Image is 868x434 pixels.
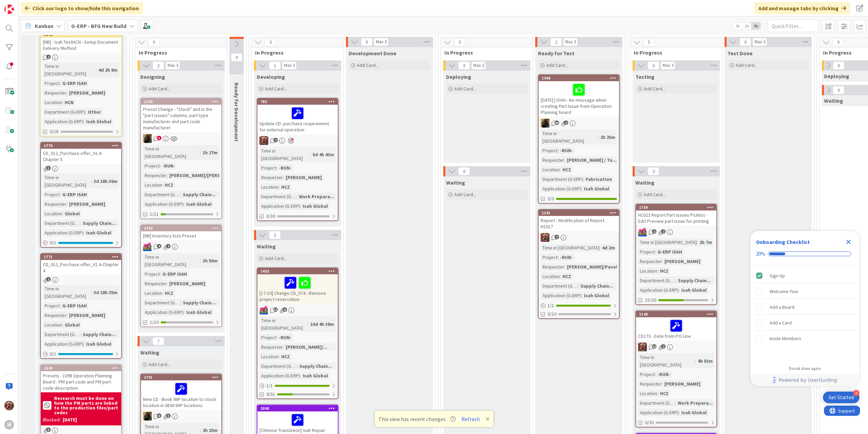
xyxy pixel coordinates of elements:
div: 1241 [542,211,619,215]
span: : [598,133,599,141]
div: 785 [261,99,338,104]
span: : [96,66,97,74]
span: : [83,229,84,236]
div: Checklist items [751,265,859,361]
span: : [279,183,280,191]
div: Time in [GEOGRAPHIC_DATA] [259,147,310,162]
span: Test Done [727,50,753,57]
div: [PERSON_NAME] [67,200,107,208]
div: Project [43,191,60,198]
div: Do not show again [789,366,821,371]
div: 1h 27m [201,149,219,156]
div: -RUN- [558,147,574,154]
span: : [560,273,561,280]
div: 1640 [41,365,121,371]
a: Powered by UserGuiding [754,374,856,386]
div: 1453[17-10] Change CD_074 - Remove project reservation [257,268,338,304]
div: Max 3 [755,40,765,44]
span: In Progress [444,49,524,56]
div: 1730H1023 Report Part issues Picklist - Edit Preview part issue for printing [636,204,716,226]
div: [PERSON_NAME] / To... [565,156,618,164]
div: [17-10] Change CD_074 - Remove project reservation [257,274,338,304]
div: Time in [GEOGRAPHIC_DATA] [638,238,697,246]
div: Department (G-ERP) [43,108,85,116]
img: ND [541,119,550,128]
span: 7 [555,235,559,239]
div: Fabrication [584,175,614,183]
span: Developing [257,73,285,80]
div: Application (G-ERP) [43,229,83,236]
img: ND [143,412,152,421]
div: Requester [143,280,167,287]
div: Welcome Tour [770,287,799,295]
span: : [167,280,168,287]
div: 1730 [639,205,716,210]
div: Project [43,79,60,87]
div: Onboarding Checklist [756,238,810,246]
span: 0 [454,38,465,46]
span: 1 [269,61,281,70]
span: In Progress [139,49,219,56]
div: Time in [GEOGRAPHIC_DATA] [541,130,598,145]
div: [PERSON_NAME] [168,280,207,287]
img: JK [638,228,647,236]
span: 1x [733,23,742,29]
div: -RUN- [558,254,574,261]
div: Preset Change - "stock" and in the "part issues" columns: part type manufacturer and part code ma... [141,105,221,132]
div: 1100Preset Change - "stock" and in the "part issues" columns: part type manufacturer and part cod... [141,99,221,132]
div: -RUN- [161,162,177,170]
span: 0 [458,61,470,70]
span: 3 [157,136,161,140]
div: 1640Presets - 1098 Operation Planning Board - PM part code and PM part code description [41,365,121,392]
div: Project [259,164,276,172]
span: Add Card... [546,62,568,68]
div: Location [638,267,657,275]
b: G-ERP - BFG New Build [71,23,126,29]
span: : [583,175,584,183]
div: Add a Board [770,303,794,311]
div: Location [541,166,560,173]
div: G-ERP ISAH [61,191,89,198]
div: Location [43,99,62,106]
div: 1100 [144,99,221,104]
span: 1 [46,55,51,59]
div: HCZ [561,273,573,280]
div: Department (G-ERP) [541,282,578,290]
span: 0 [833,61,845,70]
span: : [60,79,61,87]
span: : [662,258,663,265]
span: : [657,267,658,275]
div: Other [86,108,103,116]
div: [NB] Inventory lists Preset [141,231,221,240]
div: Isah Global [582,185,611,192]
div: 1771CD_012_Purchase offer_V1.4-Chapter 4 [41,254,121,275]
span: Add Card... [265,86,287,92]
span: 0 [231,53,242,61]
div: Application (G-ERP) [259,202,300,210]
div: Checklist progress: 20% [756,251,854,257]
span: : [564,156,565,164]
span: 0 [833,86,845,94]
div: Invite Members is incomplete. [753,331,857,346]
div: [PERSON_NAME] [663,258,702,265]
div: -RUN- [277,164,293,172]
div: Location [143,181,162,189]
div: G-ERP ISAH [161,270,189,278]
div: 1241 [539,210,619,216]
div: Open Get Started checklist, remaining modules: 4 [823,392,859,403]
div: Location [43,210,62,217]
span: 3 [46,166,51,170]
span: In Progress [634,49,714,56]
div: Supply Chain... [676,277,712,284]
div: Checklist Container [751,231,859,386]
div: Supply Chain... [181,191,217,198]
div: 785 [257,99,338,105]
span: Ready for Development [233,83,240,142]
div: ND [141,412,221,421]
div: Update CD- purchase requirement for external operation [257,105,338,134]
div: Max 3 [168,64,178,67]
div: 1750 [144,226,221,231]
span: : [599,244,600,251]
span: : [160,162,161,170]
span: Add Card... [265,255,287,261]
